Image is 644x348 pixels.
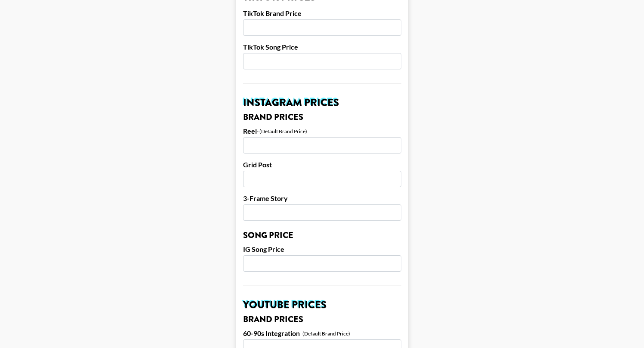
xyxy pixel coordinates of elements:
[243,97,401,108] h2: Instagram Prices
[243,9,401,18] label: TikTok Brand Price
[300,330,350,337] div: - (Default Brand Price)
[243,245,401,254] label: IG Song Price
[243,113,401,122] h3: Brand Prices
[243,43,401,51] label: TikTok Song Price
[243,231,401,240] h3: Song Price
[243,315,401,324] h3: Brand Prices
[243,127,257,135] label: Reel
[243,194,401,203] label: 3-Frame Story
[243,300,401,310] h2: YouTube Prices
[243,160,401,169] label: Grid Post
[243,329,300,338] label: 60-90s Integration
[257,128,307,135] div: - (Default Brand Price)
